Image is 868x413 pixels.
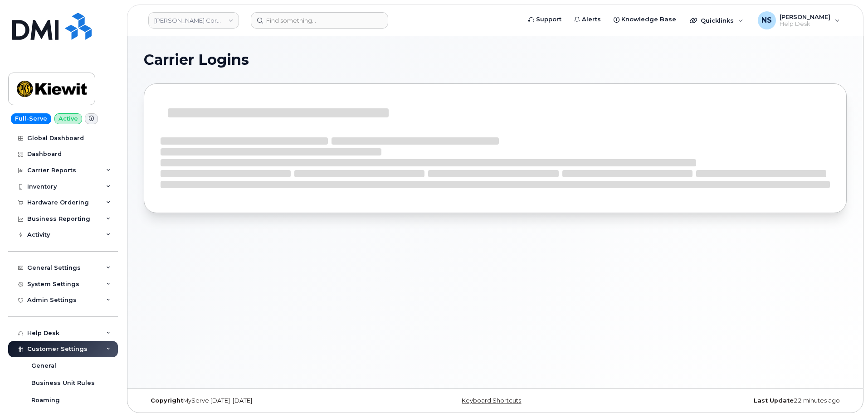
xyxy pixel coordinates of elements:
[754,397,794,404] strong: Last Update
[151,397,183,404] strong: Copyright
[144,397,378,404] div: MyServe [DATE]–[DATE]
[462,397,521,404] a: Keyboard Shortcuts
[144,53,249,67] span: Carrier Logins
[612,397,847,404] div: 22 minutes ago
